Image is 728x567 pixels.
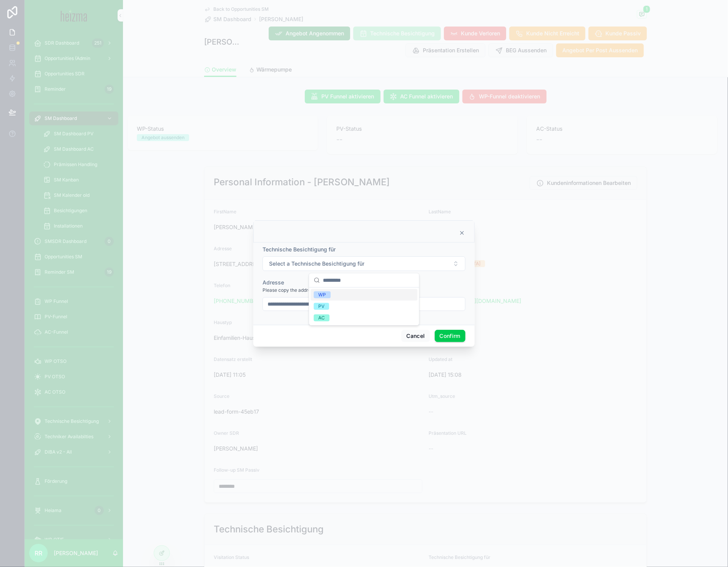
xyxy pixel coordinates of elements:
span: Adresse [263,279,284,286]
div: WP [318,291,326,298]
button: Cancel [401,330,430,342]
div: PV [318,303,324,310]
span: Technische Besichtigung für [263,246,336,253]
div: Suggestions [309,288,419,325]
span: Select a Technische Besichtigung für [269,260,364,268]
button: Confirm [435,330,465,342]
button: Select Button [263,256,465,271]
div: AC [318,314,325,321]
span: Please copy the address for the next step! [263,287,353,293]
